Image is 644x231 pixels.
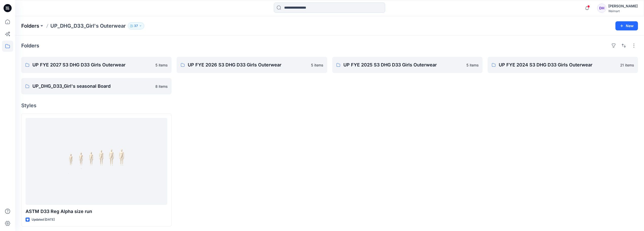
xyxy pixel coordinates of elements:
p: UP_DHG_D33_Girl's seasonal Board [32,83,152,90]
p: 5 items [466,62,479,68]
p: 5 items [311,62,323,68]
div: [PERSON_NAME] [608,3,638,9]
div: DH [597,4,606,13]
h4: Styles [21,102,638,109]
p: UP FYE 2027 S3 DHG D33 Girls Outerwear [32,61,152,68]
a: UP_DHG_D33_Girl's seasonal Board8 items [21,78,172,94]
h4: Folders [21,43,39,49]
button: 37 [128,22,144,29]
p: ASTM D33 Reg Alpha size run [26,208,167,215]
a: UP FYE 2027 S3 DHG D33 Girls Outerwear5 items [21,57,172,73]
p: 21 items [620,62,634,68]
div: Walmart [608,9,638,13]
p: Updated [DATE] [32,217,55,222]
p: UP_DHG_D33_Girl's Outerwear [50,22,126,29]
a: ASTM D33 Reg Alpha size run [26,118,167,205]
a: UP FYE 2024 S3 DHG D33 Girls Outerwear21 items [488,57,638,73]
p: 5 items [155,62,168,68]
p: UP FYE 2026 S3 DHG D33 Girls Outerwear [188,61,308,68]
a: UP FYE 2025 S3 DHG D33 Girls Outerwear5 items [332,57,483,73]
a: UP FYE 2026 S3 DHG D33 Girls Outerwear5 items [177,57,327,73]
a: Folders [21,22,39,29]
p: UP FYE 2025 S3 DHG D33 Girls Outerwear [343,61,463,68]
p: 8 items [155,84,168,89]
p: 37 [134,23,138,29]
p: UP FYE 2024 S3 DHG D33 Girls Outerwear [499,61,617,68]
button: New [615,21,638,30]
